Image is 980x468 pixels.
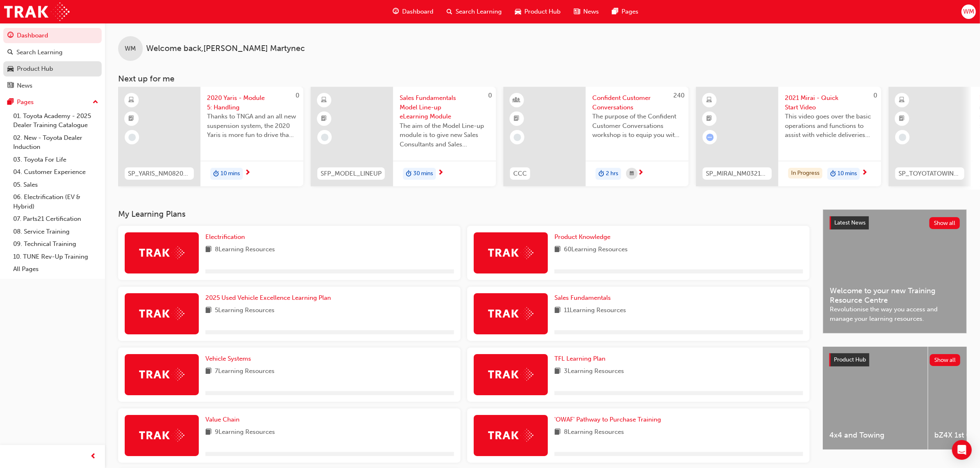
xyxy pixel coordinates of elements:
[564,366,624,377] span: 3 Learning Resources
[244,169,251,177] span: next-icon
[514,134,521,141] span: learningRecordVerb_NONE-icon
[402,7,433,16] span: Dashboard
[7,99,14,106] span: pages-icon
[630,169,634,179] span: calendar-icon
[554,355,605,362] span: TFL Learning Plan
[564,306,626,316] span: 11 Learning Resources
[128,134,136,141] span: learningRecordVerb_NONE-icon
[515,7,521,17] span: car-icon
[899,169,961,178] span: SP_TOYOTATOWING_0424
[400,93,489,121] span: Sales Fundamentals Model Line-up eLearning Module
[296,92,299,99] span: 0
[400,121,489,149] span: The aim of the Model Line-up module is to give new Sales Consultants and Sales Professionals a de...
[205,366,212,377] span: book-icon
[554,306,561,316] span: book-icon
[834,219,866,226] span: Latest News
[205,354,254,364] a: Vehicle Systems
[10,178,102,191] a: 05. Sales
[146,44,305,53] span: Welcome back , [PERSON_NAME] Martynec
[17,97,34,107] div: Pages
[205,245,212,255] span: book-icon
[929,217,960,229] button: Show all
[524,7,561,16] span: Product Hub
[830,305,960,323] span: Revolutionise the way you access and manage your learning resources.
[207,93,297,112] span: 2020 Yaris - Module 5: Handling
[10,263,102,276] a: All Pages
[508,3,567,20] a: car-iconProduct Hub
[829,431,921,440] span: 4x4 and Towing
[10,250,102,263] a: 10. TUNE Rev-Up Training
[554,427,561,438] span: book-icon
[125,44,136,53] span: WM
[447,7,452,17] span: search-icon
[139,307,184,320] img: Trak
[706,169,768,178] span: SP_MIRAI_NM0321_VID
[205,427,212,438] span: book-icon
[321,114,327,124] span: booktick-icon
[118,209,810,219] h3: My Learning Plans
[440,3,508,20] a: search-iconSearch Learning
[139,429,184,442] img: Trak
[823,347,928,449] a: 4x4 and Towing
[17,81,33,90] div: News
[215,306,275,316] span: 5 Learning Resources
[554,366,561,377] span: book-icon
[554,415,664,424] a: 'OWAF' Pathway to Purchase Training
[7,32,14,39] span: guage-icon
[873,92,877,99] span: 0
[574,7,580,17] span: news-icon
[10,153,102,166] a: 03. Toyota For Life
[592,93,682,112] span: Confident Customer Conversations
[321,169,382,178] span: SFP_MODEL_LINEUP
[7,82,14,90] span: news-icon
[456,7,502,16] span: Search Learning
[386,3,440,20] a: guage-iconDashboard
[838,169,857,178] span: 10 mins
[3,95,102,110] button: Pages
[7,49,13,56] span: search-icon
[205,232,248,242] a: Electrification
[215,245,275,255] span: 8 Learning Resources
[930,354,961,366] button: Show all
[829,353,960,366] a: Product HubShow all
[488,92,492,99] span: 0
[3,26,102,95] button: DashboardSearch LearningProduct HubNews
[207,112,297,140] span: Thanks to TNGA and an all new suspension system, the 2020 Yaris is more fun to drive than ever be...
[513,169,527,178] span: CCC
[514,95,520,106] span: learningResourceType_INSTRUCTOR_LED-icon
[91,452,97,462] span: prev-icon
[606,169,618,178] span: 2 hrs
[583,7,599,16] span: News
[554,354,609,364] a: TFL Learning Plan
[406,169,412,179] span: duration-icon
[10,132,102,153] a: 02. New - Toyota Dealer Induction
[696,87,881,186] a: 0SP_MIRAI_NM0321_VID2021 Mirai - Quick Start VideoThis video goes over the basic operations and f...
[128,169,191,178] span: SP_YARIS_NM0820_EL_05
[638,169,644,177] span: next-icon
[3,61,102,76] a: Product Hub
[899,134,906,141] span: learningRecordVerb_NONE-icon
[205,416,240,423] span: Value Chain
[3,28,102,43] a: Dashboard
[205,355,251,362] span: Vehicle Systems
[215,366,275,377] span: 7 Learning Resources
[139,368,184,381] img: Trak
[93,97,98,108] span: up-icon
[564,427,624,438] span: 8 Learning Resources
[605,3,645,20] a: pages-iconPages
[830,169,836,179] span: duration-icon
[16,48,63,57] div: Search Learning
[4,2,70,21] a: Trak
[861,169,868,177] span: next-icon
[10,225,102,238] a: 08. Service Training
[554,293,614,303] a: Sales Fundamentals
[612,7,618,17] span: pages-icon
[205,233,245,241] span: Electrification
[129,114,135,124] span: booktick-icon
[488,307,533,320] img: Trak
[785,93,875,112] span: 2021 Mirai - Quick Start Video
[321,95,327,106] span: learningResourceType_ELEARNING-icon
[706,134,714,141] span: learningRecordVerb_ATTEMPT-icon
[622,7,638,16] span: Pages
